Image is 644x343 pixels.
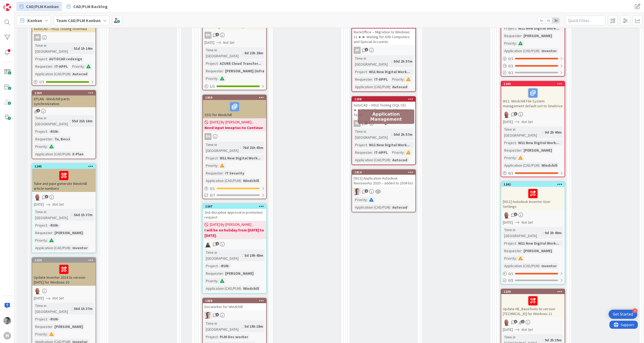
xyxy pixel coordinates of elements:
[508,70,513,76] span: 0/2
[224,170,246,176] div: IT Security
[354,69,367,75] div: Project
[52,296,64,301] i: Not Set
[34,56,47,62] div: Project
[242,285,260,291] div: Windchill
[354,97,415,101] div: 1298
[34,136,52,142] div: Requester
[543,230,543,236] span: :
[32,25,96,32] div: AutoCAD -- HSLE Tooling Overhaul
[218,278,218,284] span: :
[32,91,96,95] div: 1269
[32,164,96,192] div: 1245Tube and pipe generate Windchill article numbers
[204,142,240,153] div: Time in [GEOGRAPHIC_DATA]
[70,151,71,157] span: :
[203,100,266,118] div: SSO for Windchill
[32,20,96,86] a: AutoCAD -- HSLE Tooling OverhaulARTime in [GEOGRAPHIC_DATA]:51d 1h 14mProject:AUTOCAD redesignReq...
[52,202,64,207] i: Not Set
[373,149,389,155] div: IT-APPL
[242,50,243,56] span: :
[241,178,242,184] span: :
[32,34,96,41] div: AR
[47,56,48,62] span: :
[72,45,72,51] span: :
[204,155,218,161] div: Project
[503,240,516,246] div: Project
[32,258,96,263] div: 1239
[354,128,391,140] div: Time in [GEOGRAPHIC_DATA]
[84,63,85,69] span: :
[503,227,543,239] div: Time in [GEOGRAPHIC_DATA]
[632,308,637,313] div: 4
[514,320,517,323] span: 1
[204,312,211,319] img: BO
[53,136,71,142] div: Tu, Becci
[367,69,368,75] span: :
[391,76,404,82] div: Priority
[501,81,565,86] div: 1243
[543,129,563,135] div: 9d 2h 40m
[352,24,415,45] div: 1316BackOffice -- Migration to Windows 11 ►► Waiting for AVD Computers and Special Accounts.
[501,86,565,109] div: W11: Windchill File System management default set to OneDrive
[352,96,416,165] a: 1298AutoCAD -- HSLE Tooling (SQL CE) ►► Waiting for approval Security TeamARTime in [GEOGRAPHIC_D...
[503,25,516,31] div: Project
[391,157,409,163] div: Autocad
[501,212,565,219] div: RK
[56,18,101,23] b: Team CAD/PLM Kanban
[540,263,558,269] div: Inventor
[32,263,96,286] div: Update Inventor 2024 to version [DATE] for Windows 10
[3,3,11,11] img: Visit kanbanzone.com
[34,144,47,149] div: Priority
[543,230,563,236] div: 9d 2h 40m
[32,194,96,201] div: RK
[354,76,372,82] div: Requester
[516,240,517,246] span: :
[352,23,416,92] a: 1316BackOffice -- Migration to Windows 11 ►► Waiting for AVD Computers and Special Accounts.ARTim...
[539,263,540,269] span: :
[215,242,219,245] span: 2
[215,33,219,36] span: 1
[203,83,266,90] div: 1/1
[32,287,96,294] div: RK
[16,2,62,11] a: CAD/PLM Kanban
[501,319,565,326] div: RK
[204,76,218,81] div: Priority
[72,212,72,218] span: :
[205,205,266,208] div: 1247
[70,245,71,251] span: :
[503,111,510,118] img: RK
[203,185,266,192] div: 0/1
[517,25,561,31] div: W11 New Digital Work...
[504,183,565,186] div: 1242
[218,60,218,66] span: :
[204,263,218,269] div: Project
[203,209,266,221] div: 2nd discipline approval in promotion request
[72,306,94,312] div: 56d 1h 37m
[27,17,42,24] span: Kanban
[32,78,96,85] div: 1/1
[73,3,108,10] span: CAD/PLM Backlog
[501,181,565,284] a: 1242[W11] Autodesk Inventor User SettingsRK[DATE]Not SetTime in [GEOGRAPHIC_DATA]:9d 2h 40mProjec...
[205,299,266,303] div: 1069
[210,84,215,89] span: 1 / 1
[35,258,96,262] div: 1239
[218,263,218,269] span: :
[39,79,44,85] span: 1 / 1
[373,76,389,82] div: IT-APPL
[516,40,517,46] span: :
[517,240,561,246] div: W11 New Digital Work...
[503,126,543,138] div: Time in [GEOGRAPHIC_DATA]
[503,119,513,125] span: [DATE]
[52,63,53,69] span: :
[204,133,211,140] div: RH
[367,142,368,148] span: :
[501,111,565,118] div: RK
[202,95,267,199] a: 1059SSO for Windchill[DATE] By [PERSON_NAME]...Need input Innoptus to ContinueRHTime in [GEOGRAPH...
[11,1,24,7] span: Support
[503,263,539,269] div: Application (CAD/PLM)
[539,48,540,54] span: :
[503,33,521,39] div: Requester
[242,252,243,258] span: :
[34,115,70,127] div: Time in [GEOGRAPHIC_DATA]
[53,230,84,236] div: [PERSON_NAME]
[404,76,405,82] span: :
